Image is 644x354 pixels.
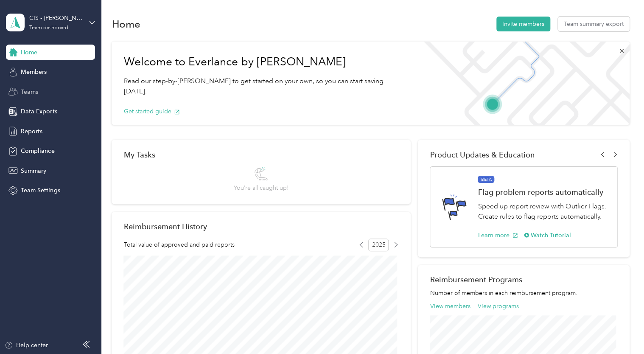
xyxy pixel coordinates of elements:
[21,67,47,76] span: Members
[430,150,535,159] span: Product Updates & Education
[123,107,180,116] button: Get started guide
[368,239,389,251] span: 2025
[112,20,140,28] h1: Home
[430,275,617,284] h2: Reimbursement Programs
[21,107,57,116] span: Data Exports
[123,222,207,231] h2: Reimbursement History
[430,302,470,311] button: View members
[478,302,519,311] button: View programs
[496,17,550,31] button: Invite members
[123,150,398,159] div: My Tasks
[234,183,288,192] span: You’re all caught up!
[478,231,518,240] button: Learn more
[430,289,617,298] p: Number of members in each reimbursement program.
[21,48,37,57] span: Home
[524,231,571,240] button: Watch Tutorial
[123,55,403,69] h1: Welcome to Everlance by [PERSON_NAME]
[29,14,82,22] div: CIS - [PERSON_NAME] Team
[21,127,42,136] span: Reports
[478,201,608,222] p: Speed up report review with Outlier Flags. Create rules to flag reports automatically.
[21,166,46,175] span: Summary
[478,188,608,197] h1: Flag problem reports automatically
[558,17,630,31] button: Team summary export
[21,146,54,155] span: Compliance
[478,176,494,183] span: BETA
[596,306,644,354] iframe: Everlance-gr Chat Button Frame
[29,25,68,31] div: Team dashboard
[21,186,60,195] span: Team Settings
[415,42,630,125] img: Welcome to everlance
[5,341,48,350] button: Help center
[123,76,403,97] p: Read our step-by-[PERSON_NAME] to get started on your own, so you can start saving [DATE].
[123,240,234,249] span: Total value of approved and paid reports
[21,87,38,96] span: Teams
